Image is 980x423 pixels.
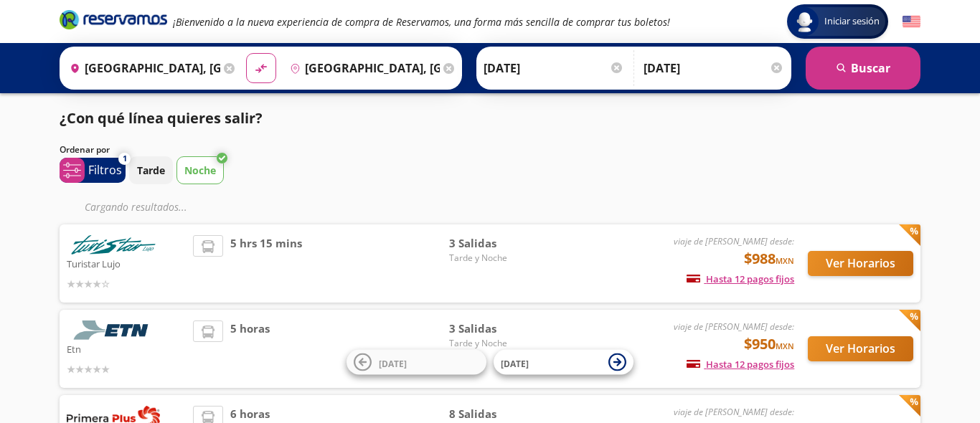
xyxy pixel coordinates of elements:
button: [DATE] [494,350,633,375]
span: 8 Salidas [449,406,550,422]
input: Elegir Fecha [484,50,624,86]
p: Noche [184,163,216,178]
button: 1Filtros [60,158,126,183]
small: MXN [776,255,794,266]
span: 5 horas [230,320,270,377]
span: Hasta 12 pagos fijos [687,358,794,371]
span: $988 [744,248,794,270]
button: Buscar [806,47,920,90]
span: $950 [744,333,794,355]
em: viaje de [PERSON_NAME] desde: [674,406,794,418]
span: [DATE] [501,357,529,369]
input: Opcional [644,50,784,86]
em: ¡Bienvenido a la nueva experiencia de compra de Reservamos, una forma más sencilla de comprar tus... [173,15,670,29]
img: Etn [67,320,160,340]
span: 3 Salidas [449,320,550,337]
p: Turistar Lujo [67,255,186,272]
p: Ordenar por [60,143,110,156]
button: Ver Horarios [808,251,913,276]
span: 5 hrs 15 mins [230,235,302,292]
input: Buscar Destino [284,50,440,86]
button: Tarde [129,156,173,184]
span: Iniciar sesión [819,14,885,29]
span: 3 Salidas [449,235,550,252]
button: Ver Horarios [808,336,913,361]
span: Tarde y Noche [449,337,550,350]
button: Noche [176,156,224,184]
p: Etn [67,340,186,357]
input: Buscar Origen [64,50,220,86]
span: Tarde y Noche [449,252,550,265]
small: MXN [776,341,794,351]
span: Hasta 12 pagos fijos [687,272,794,285]
em: Cargando resultados ... [85,200,187,214]
span: [DATE] [379,357,407,369]
span: 1 [123,153,127,165]
button: English [903,13,920,31]
i: Brand Logo [60,9,167,30]
em: viaje de [PERSON_NAME] desde: [674,235,794,247]
button: [DATE] [347,350,486,375]
p: ¿Con qué línea quieres salir? [60,108,263,129]
a: Brand Logo [60,9,167,34]
em: viaje de [PERSON_NAME] desde: [674,320,794,333]
img: Turistar Lujo [67,235,160,255]
p: Filtros [88,161,122,179]
p: Tarde [137,163,165,178]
